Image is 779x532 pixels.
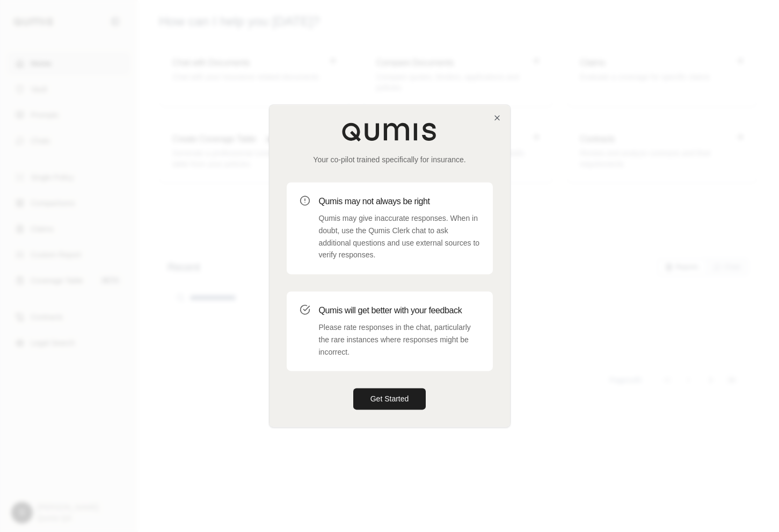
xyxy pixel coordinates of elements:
p: Qumis may give inaccurate responses. When in doubt, use the Qumis Clerk chat to ask additional qu... [319,212,480,261]
img: Qumis Logo [341,122,438,141]
p: Your co-pilot trained specifically for insurance. [287,154,493,165]
h3: Qumis will get better with your feedback [319,304,480,317]
button: Get Started [353,389,426,410]
p: Please rate responses in the chat, particularly the rare instances where responses might be incor... [319,321,480,358]
h3: Qumis may not always be right [319,195,480,208]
